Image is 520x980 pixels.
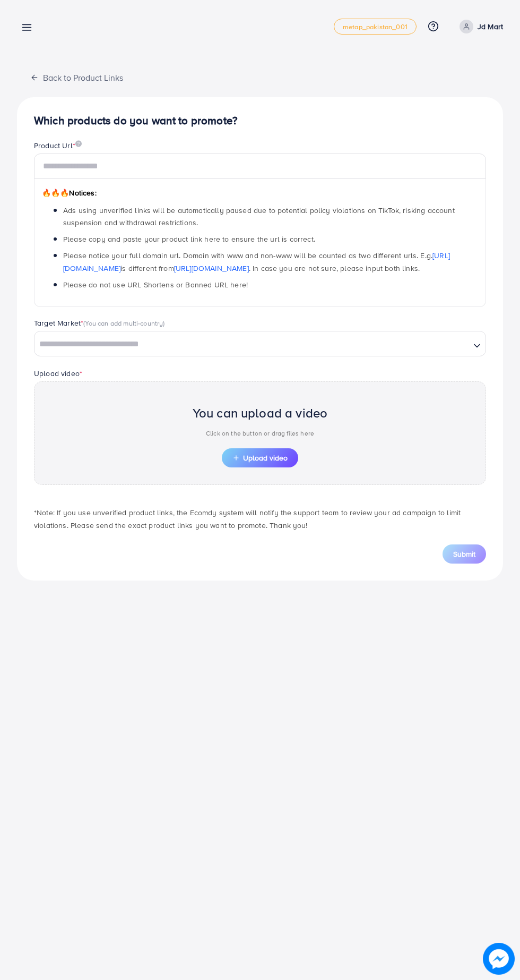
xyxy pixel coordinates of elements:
span: Notices: [42,188,97,198]
a: [URL][DOMAIN_NAME] [174,263,249,274]
a: [URL][DOMAIN_NAME] [63,250,450,273]
span: Upload video [232,454,288,462]
label: Upload video [34,368,82,379]
a: metap_pakistan_001 [334,19,417,35]
a: Jd Mart [455,20,503,33]
label: Target Market [34,318,165,328]
button: Upload video [222,448,298,467]
div: Search for option [34,331,486,356]
input: Search for option [36,336,469,353]
span: metap_pakistan_001 [343,23,408,30]
span: 🔥🔥🔥 [42,188,69,198]
span: (You can add multi-country) [83,318,164,328]
span: Ads using unverified links will be automatically paused due to potential policy violations on Tik... [63,205,455,228]
p: *Note: If you use unverified product links, the Ecomdy system will notify the support team to rev... [34,506,486,532]
p: Jd Mart [478,20,503,33]
img: image [483,943,515,975]
p: Click on the button or drag files here [193,427,328,440]
label: Product Url [34,140,82,151]
button: Submit [443,544,486,564]
h2: You can upload a video [193,405,328,421]
img: image [75,140,82,147]
h4: Which products do you want to promote? [34,114,486,127]
span: Please copy and paste your product link here to ensure the url is correct. [63,234,315,244]
span: Submit [453,549,475,559]
span: Please do not use URL Shortens or Banned URL here! [63,279,248,290]
button: Back to Product Links [17,66,136,89]
span: Please notice your full domain url. Domain with www and non-www will be counted as two different ... [63,250,450,273]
